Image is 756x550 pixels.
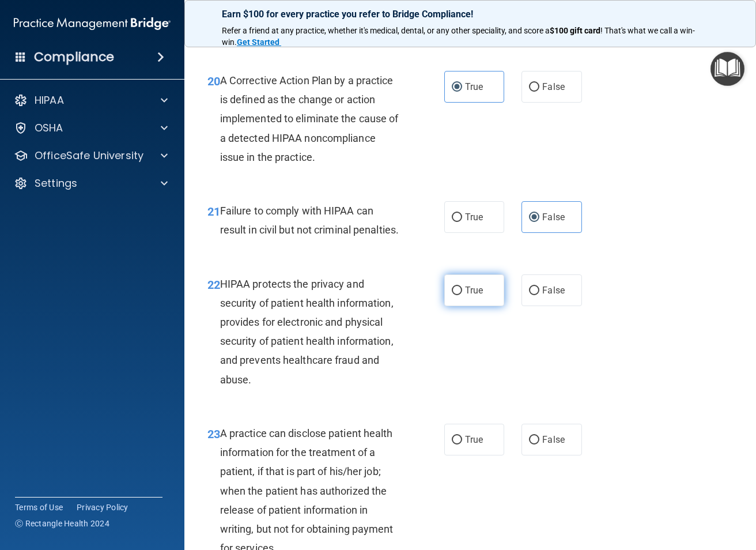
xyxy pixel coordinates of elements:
button: Open Resource Center [710,52,744,86]
span: 23 [207,427,220,441]
input: False [529,83,539,92]
span: True [465,285,483,296]
span: False [542,285,565,296]
input: False [529,213,539,222]
p: HIPAA [35,93,64,107]
p: OfficeSafe University [35,149,143,163]
span: 20 [207,74,220,88]
strong: $100 gift card [550,26,600,35]
a: Get Started [237,37,281,47]
a: HIPAA [14,93,168,107]
span: ! That's what we call a win-win. [222,26,695,47]
h4: Compliance [34,49,114,65]
a: OSHA [14,121,168,135]
a: OfficeSafe University [14,149,168,163]
input: True [452,213,462,222]
input: False [529,436,539,444]
span: 21 [207,205,220,219]
span: HIPAA protects the privacy and security of patient health information, provides for electronic an... [220,278,394,386]
p: Settings [35,176,77,190]
span: False [542,434,565,445]
strong: Get Started [237,37,279,47]
input: True [452,436,462,444]
span: True [465,81,483,92]
span: True [465,434,483,445]
p: OSHA [35,121,63,135]
a: Terms of Use [15,502,63,513]
span: A Corrective Action Plan by a practice is defined as the change or action implemented to eliminat... [220,74,399,163]
span: False [542,212,565,223]
span: Refer a friend at any practice, whether it's medical, dental, or any other speciality, and score a [222,26,550,35]
input: True [452,287,462,295]
p: Earn $100 for every practice you refer to Bridge Compliance! [222,9,719,20]
span: True [465,212,483,223]
a: Privacy Policy [77,502,128,513]
span: Failure to comply with HIPAA can result in civil but not criminal penalties. [220,205,399,236]
input: False [529,287,539,295]
span: 22 [207,278,220,292]
input: True [452,83,462,92]
span: Ⓒ Rectangle Health 2024 [15,518,109,529]
a: Settings [14,176,168,190]
img: PMB logo [14,12,171,35]
span: False [542,81,565,92]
